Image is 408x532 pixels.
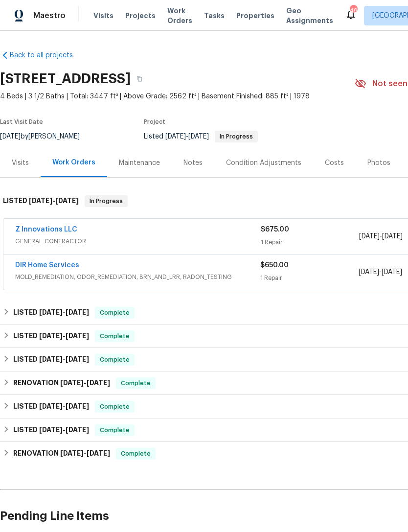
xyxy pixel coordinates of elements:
button: Copy Address [131,70,148,88]
span: Work Orders [167,6,192,25]
span: [DATE] [39,426,63,433]
div: Visits [12,158,29,168]
span: [DATE] [60,450,84,457]
h6: RENOVATION [13,377,110,389]
span: Visits [93,11,113,21]
div: 1 Repair [261,237,359,247]
span: Properties [236,11,274,21]
span: Project [144,119,165,125]
span: - [39,426,89,433]
h6: LISTED [13,354,89,366]
h6: LISTED [3,195,79,207]
span: [DATE] [382,269,402,276]
span: [DATE] [60,379,84,386]
span: - [60,450,110,457]
span: In Progress [216,134,257,139]
div: Work Orders [52,158,95,167]
span: [DATE] [66,309,89,316]
span: Complete [96,331,134,341]
span: [DATE] [87,450,110,457]
span: [DATE] [39,356,63,363]
span: - [39,332,89,339]
span: [DATE] [66,332,89,339]
h6: LISTED [13,424,89,436]
span: Projects [125,11,156,21]
span: [DATE] [39,403,63,410]
span: - [39,309,89,316]
span: Complete [117,449,155,459]
span: Geo Assignments [286,6,333,25]
div: Condition Adjustments [226,158,301,168]
span: - [29,197,79,204]
span: [DATE] [359,269,379,276]
span: MOLD_REMEDIATION, ODOR_REMEDIATION, BRN_AND_LRR, RADON_TESTING [15,272,260,282]
span: [DATE] [359,233,380,240]
span: [DATE] [39,332,63,339]
span: - [39,403,89,410]
span: [DATE] [66,426,89,433]
span: Complete [96,308,134,318]
span: In Progress [86,196,127,206]
div: Photos [367,158,390,168]
span: [DATE] [66,356,89,363]
span: - [39,356,89,363]
h6: RENOVATION [13,448,110,460]
h6: LISTED [13,401,89,413]
span: GENERAL_CONTRACTOR [15,236,261,246]
span: Complete [96,355,134,365]
span: - [359,267,402,277]
div: 1 Repair [260,273,358,283]
span: Complete [96,402,134,412]
div: Costs [325,158,344,168]
span: Complete [117,378,155,388]
span: [DATE] [39,309,63,316]
div: Maintenance [119,158,160,168]
span: Maestro [33,11,66,21]
span: Tasks [204,12,225,19]
span: Listed [144,133,258,140]
span: [DATE] [87,379,110,386]
span: [DATE] [29,197,52,204]
span: - [359,231,403,241]
span: $675.00 [261,226,289,233]
span: - [60,379,110,386]
span: $650.00 [260,262,289,269]
span: Complete [96,425,134,435]
span: - [165,133,209,140]
span: [DATE] [165,133,186,140]
a: Z Innovations LLC [15,226,77,233]
div: Notes [183,158,203,168]
span: [DATE] [66,403,89,410]
span: [DATE] [55,197,79,204]
a: DIR Home Services [15,262,79,269]
div: 49 [350,6,357,16]
span: [DATE] [382,233,403,240]
h6: LISTED [13,307,89,319]
span: [DATE] [188,133,209,140]
h6: LISTED [13,330,89,342]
